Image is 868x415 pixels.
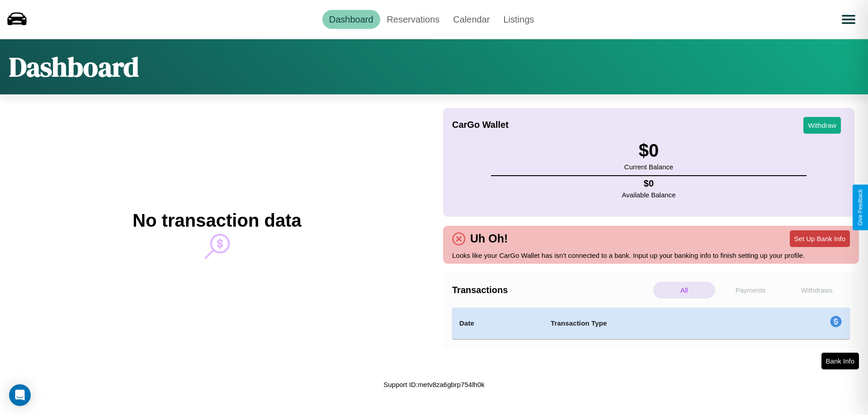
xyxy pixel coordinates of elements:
p: Looks like your CarGo Wallet has isn't connected to a bank. Input up your banking info to finish ... [452,249,850,261]
p: Support ID: metv8za6gbrp754lh0k [383,378,484,391]
div: Open Intercom Messenger [9,384,31,406]
h4: Uh Oh! [466,232,512,245]
h4: CarGo Wallet [452,120,509,130]
button: Open menu [836,7,861,32]
h3: $ 0 [624,140,673,161]
a: Calendar [446,10,496,29]
h1: Dashboard [9,48,139,85]
p: Withdraws [786,282,848,298]
table: simple table [452,308,850,339]
a: Reservations [380,10,447,29]
button: Set Up Bank Info [790,230,850,247]
a: Listings [496,10,541,29]
p: Current Balance [624,161,673,173]
button: Withdraw [803,117,841,134]
h2: No transaction data [132,210,301,231]
div: Give Feedback [857,189,863,226]
p: Available Balance [622,189,676,201]
p: Payments [720,282,782,298]
button: Bank Info [821,353,859,369]
h4: Transactions [452,285,651,295]
p: All [653,282,715,298]
a: Dashboard [322,10,380,29]
h4: $ 0 [622,178,676,189]
h4: Transaction Type [551,318,756,329]
h4: Date [459,318,536,329]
